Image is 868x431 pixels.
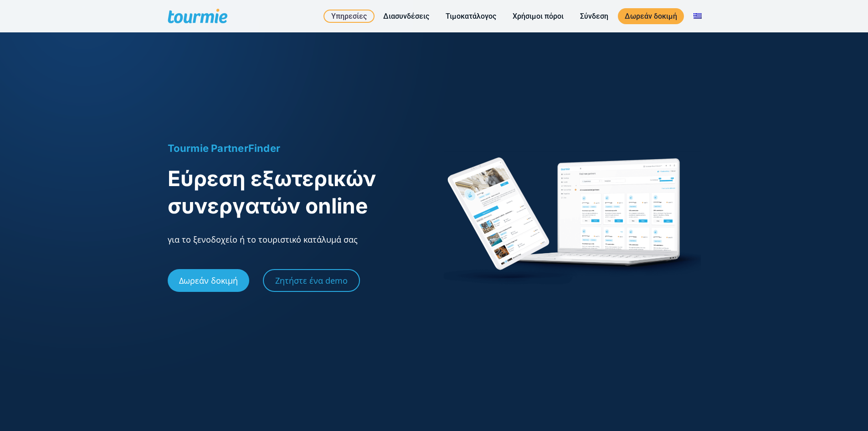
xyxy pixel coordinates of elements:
[168,142,281,154] span: Tourmie PartnerFinder
[506,10,570,22] a: Χρήσιμοι πόροι
[687,10,709,22] a: Αλλαγή σε
[618,8,684,24] a: Δωρεάν δοκιμή
[324,10,375,23] a: Υπηρεσίες
[376,10,436,22] a: Διασυνδέσεις
[168,166,376,218] span: Εύρεση εξωτερικών συνεργατών online
[263,269,360,292] a: Ζητήστε ένα demo
[168,269,249,292] a: Δωρεάν δοκιμή
[573,10,615,22] a: Σύνδεση
[168,234,358,245] span: για το ξενοδοχείο ή το τουριστικό κατάλυμά σας
[439,10,503,22] a: Τιμοκατάλογος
